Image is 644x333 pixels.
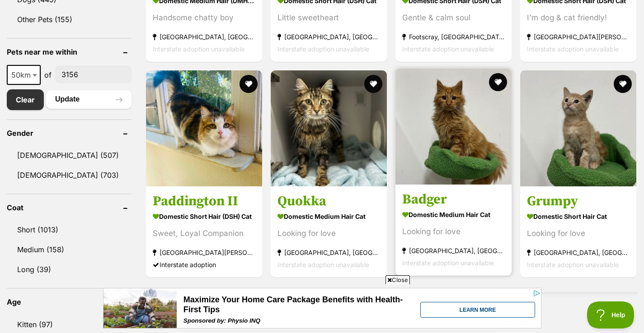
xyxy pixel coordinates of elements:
span: 50km [8,69,40,81]
span: Interstate adoption unavailable [527,261,619,268]
h3: Quokka [277,193,380,210]
button: Update [46,90,132,108]
header: Gender [7,129,132,137]
button: favourite [364,75,382,93]
a: Quokka Domestic Medium Hair Cat Looking for love [GEOGRAPHIC_DATA], [GEOGRAPHIC_DATA] Interstate ... [271,186,387,277]
iframe: Advertisement [103,288,541,328]
img: Quokka - Domestic Medium Hair Cat [271,70,387,186]
span: Close [385,275,410,284]
div: Handsome chatty boy [153,12,255,24]
span: Interstate adoption unavailable [402,45,494,53]
button: favourite [489,73,507,91]
strong: [GEOGRAPHIC_DATA], [GEOGRAPHIC_DATA] [402,245,505,257]
a: Badger Domestic Medium Hair Cat Looking for love [GEOGRAPHIC_DATA], [GEOGRAPHIC_DATA] Interstate ... [395,184,512,276]
div: Looking for love [402,226,505,238]
strong: Domestic Short Hair Cat [527,210,630,223]
a: Clear [7,89,44,110]
button: favourite [240,75,258,93]
div: Little sweetheart [277,12,380,24]
img: Paddington II - Domestic Short Hair (DSH) Cat [146,70,262,186]
strong: [GEOGRAPHIC_DATA], [GEOGRAPHIC_DATA] [153,31,255,43]
input: postcode [55,66,132,83]
a: Short (1013) [7,220,132,239]
span: Interstate adoption unavailable [153,45,244,53]
h3: Paddington II [153,193,255,210]
strong: Domestic Medium Hair Cat [277,210,380,223]
h3: Badger [402,191,505,208]
strong: [GEOGRAPHIC_DATA][PERSON_NAME][GEOGRAPHIC_DATA] [153,246,255,259]
span: of [44,69,52,80]
a: [DEMOGRAPHIC_DATA] (703) [7,166,132,185]
a: Medium (158) [7,240,132,259]
div: Looking for love [277,227,380,240]
a: Grumpy Domestic Short Hair Cat Looking for love [GEOGRAPHIC_DATA], [GEOGRAPHIC_DATA] Interstate a... [520,186,636,277]
a: [DEMOGRAPHIC_DATA] (507) [7,146,132,165]
a: Long (39) [7,260,132,279]
strong: [GEOGRAPHIC_DATA], [GEOGRAPHIC_DATA] [277,31,380,43]
a: Other Pets (155) [7,10,132,29]
button: favourite [614,75,632,93]
a: Paddington II Domestic Short Hair (DSH) Cat Sweet, Loyal Companion [GEOGRAPHIC_DATA][PERSON_NAME]... [146,186,262,277]
header: Pets near me within [7,48,132,56]
strong: Domestic Short Hair (DSH) Cat [153,210,255,223]
img: Badger - Domestic Medium Hair Cat [395,69,512,185]
strong: [GEOGRAPHIC_DATA][PERSON_NAME][GEOGRAPHIC_DATA] [527,31,630,43]
span: Interstate adoption unavailable [402,259,494,267]
header: Age [7,298,132,306]
div: Looking for love [527,227,630,240]
div: Sweet, Loyal Companion [153,227,255,240]
h3: Grumpy [527,193,630,210]
div: I'm dog & cat friendly! [527,12,630,24]
span: Interstate adoption unavailable [277,45,369,53]
span: 50km [7,65,41,85]
strong: [GEOGRAPHIC_DATA], [GEOGRAPHIC_DATA] [277,246,380,259]
img: Grumpy - Domestic Short Hair Cat [520,70,636,186]
div: Gentle & calm soul [402,12,505,24]
iframe: Help Scout Beacon - Open [587,301,635,328]
span: Interstate adoption unavailable [527,45,619,53]
header: Coat [7,203,132,212]
strong: [GEOGRAPHIC_DATA], [GEOGRAPHIC_DATA] [527,246,630,259]
div: Interstate adoption [153,259,255,271]
span: Interstate adoption unavailable [277,261,369,268]
strong: Footscray, [GEOGRAPHIC_DATA] [402,31,505,43]
strong: Domestic Medium Hair Cat [402,208,505,221]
